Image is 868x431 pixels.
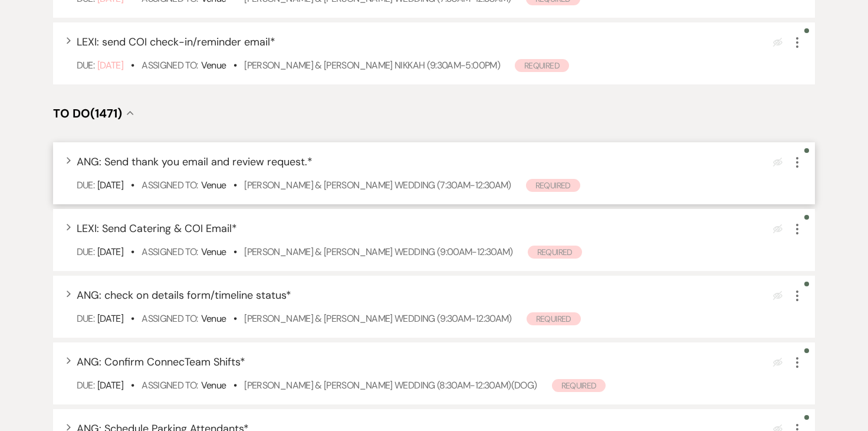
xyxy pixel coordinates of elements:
[201,379,226,391] span: Venue
[528,246,582,259] span: Required
[53,107,134,119] button: To Do(1471)
[142,379,198,391] span: Assigned To:
[244,379,537,391] a: [PERSON_NAME] & [PERSON_NAME] Wedding (8:30am-12:30am)(dog)
[77,288,291,302] span: ANG: check on details form/timeline status *
[142,59,198,71] span: Assigned To:
[244,59,500,71] a: [PERSON_NAME] & [PERSON_NAME] Nikkah (9:30am-5:00pm)
[234,246,236,258] b: •
[131,312,134,325] b: •
[131,179,134,191] b: •
[131,59,134,71] b: •
[201,312,226,325] span: Venue
[234,179,236,191] b: •
[77,37,275,47] button: LEXI: send COI check-in/reminder email*
[142,246,198,258] span: Assigned To:
[244,246,512,258] a: [PERSON_NAME] & [PERSON_NAME] Wedding (9:00am-12:30am)
[53,106,122,121] span: To Do (1471)
[77,155,313,169] span: ANG: Send thank you email and review request. *
[234,379,236,391] b: •
[552,379,606,392] span: Required
[142,179,198,191] span: Assigned To:
[77,221,237,236] span: LEXI: Send Catering & COI Email *
[97,179,123,191] span: [DATE]
[234,312,236,325] b: •
[77,312,94,325] span: Due:
[244,179,511,191] a: [PERSON_NAME] & [PERSON_NAME] Wedding (7:30am-12:30am)
[77,246,94,258] span: Due:
[527,312,581,325] span: Required
[77,179,94,191] span: Due:
[77,290,291,301] button: ANG: check on details form/timeline status*
[131,246,134,258] b: •
[97,312,123,325] span: [DATE]
[77,156,313,167] button: ANG: Send thank you email and review request.*
[244,312,511,325] a: [PERSON_NAME] & [PERSON_NAME] Wedding (9:30am-12:30am)
[201,59,226,71] span: Venue
[515,59,569,72] span: Required
[201,179,226,191] span: Venue
[97,59,123,71] span: [DATE]
[77,59,94,71] span: Due:
[142,312,198,325] span: Assigned To:
[234,59,236,71] b: •
[77,223,237,234] button: LEXI: Send Catering & COI Email*
[77,379,94,391] span: Due:
[97,246,123,258] span: [DATE]
[201,246,226,258] span: Venue
[97,379,123,391] span: [DATE]
[77,35,275,49] span: LEXI: send COI check-in/reminder email *
[77,357,245,367] button: ANG: Confirm ConnecTeam Shifts*
[131,379,134,391] b: •
[526,179,580,192] span: Required
[77,355,245,369] span: ANG: Confirm ConnecTeam Shifts *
